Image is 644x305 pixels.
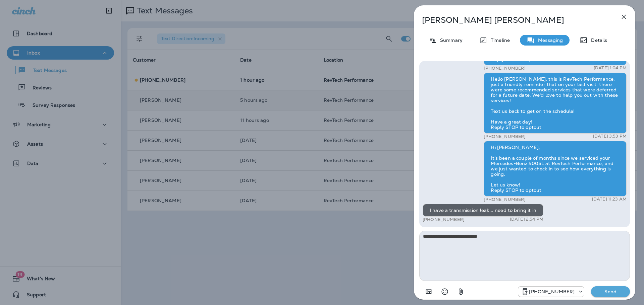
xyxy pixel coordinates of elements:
[422,285,435,298] button: Add in a premade template
[510,217,543,222] p: [DATE] 2:54 PM
[438,285,451,298] button: Select an emoji
[596,289,625,295] p: Send
[592,197,627,202] p: [DATE] 11:23 AM
[529,289,575,294] p: [PHONE_NUMBER]
[484,73,627,134] div: Hello [PERSON_NAME], this is RevTech Performance, just a friendly reminder that on your last visi...
[518,288,584,296] div: +1 (571) 520-7309
[588,37,607,43] p: Details
[484,65,526,71] p: [PHONE_NUMBER]
[484,141,627,197] div: Hi [PERSON_NAME], It’s been a couple of months since we serviced your Mercedes-Benz 500SL at RevT...
[594,65,627,71] p: [DATE] 1:04 PM
[437,37,463,43] p: Summary
[484,134,526,139] p: [PHONE_NUMBER]
[591,286,630,297] button: Send
[535,37,563,43] p: Messaging
[484,197,526,202] p: [PHONE_NUMBER]
[423,217,465,222] p: [PHONE_NUMBER]
[593,134,627,139] p: [DATE] 3:53 PM
[423,204,543,217] div: I have a transmission leak... need to bring it in
[422,15,605,25] p: [PERSON_NAME] [PERSON_NAME]
[487,37,510,43] p: Timeline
